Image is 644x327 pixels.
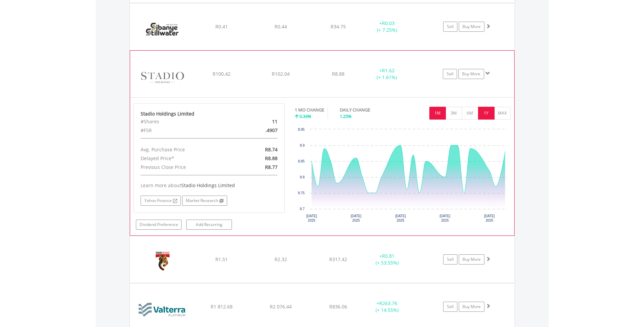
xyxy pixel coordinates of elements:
span: R2 076.44 [270,303,292,310]
span: R0.41 [215,23,228,30]
span: Stadio Holdings Limited [181,182,235,188]
button: 3M [446,107,462,120]
div: Avg. Purchase Price [136,145,234,154]
span: R8.77 [265,164,278,170]
span: R100.42 [213,71,231,77]
a: Add Recurring [186,220,232,230]
text: [DATE] 2025 [351,214,361,222]
text: 8.9 [300,144,305,147]
a: Buy More [459,254,484,265]
span: R34.75 [331,23,346,30]
div: Chart. Highcharts interactive chart. [295,126,511,227]
div: Learn more about [141,182,278,189]
a: Sell [443,22,457,32]
text: [DATE] 2025 [306,214,317,222]
div: 1 MO CHANGE [295,107,324,113]
span: R836.06 [329,303,347,310]
span: R8.88 [332,71,344,77]
span: R2.32 [275,256,287,262]
div: DAILY CHANGE [340,107,394,113]
span: R0.44 [275,23,287,30]
div: + (+ 53.55%) [362,253,413,266]
div: Stadio Holdings Limited [141,110,278,117]
text: 8.75 [298,191,305,195]
a: Buy More [459,302,484,312]
span: R1 812.68 [211,303,233,310]
img: EQU.ZA.TBS.png [133,245,191,281]
div: #FSR [136,126,234,135]
button: 1Y [478,107,495,120]
a: Market Research [182,196,227,206]
svg: Interactive chart [295,126,510,227]
div: #Shares [136,117,234,126]
text: [DATE] 2025 [439,214,450,222]
img: EQU.ZA.SDO.png [134,59,192,96]
a: Dividend Preference [136,220,182,230]
button: MAX [494,107,511,120]
span: R0.03 [382,20,395,26]
text: 8.95 [298,128,305,131]
div: + (+ 7.25%) [362,20,413,33]
button: 6M [462,107,478,120]
span: R1.62 [382,67,395,74]
div: + (+ 1.61%) [361,67,412,81]
text: 8.85 [298,159,305,163]
a: Yahoo Finance [141,196,181,206]
a: Sell [443,254,457,265]
div: Previous Close Price [136,163,234,172]
div: Delayed Price* [136,154,234,163]
div: + (+ 14.55%) [362,300,413,313]
button: 1M [429,107,446,120]
div: .4907 [234,126,283,135]
a: Sell [443,69,457,79]
a: Buy More [458,69,484,79]
span: R317.42 [329,256,347,262]
span: R8.88 [265,155,278,161]
img: EQU.ZA.SSW.png [133,12,191,48]
text: [DATE] 2025 [395,214,406,222]
span: R1.51 [215,256,228,262]
text: [DATE] 2025 [484,214,495,222]
span: R8.74 [265,146,278,153]
span: 0.34% [300,113,311,119]
span: R0.81 [382,253,395,259]
span: 1.25% [340,113,352,119]
text: 8.7 [300,207,305,211]
a: Buy More [459,22,484,32]
div: 11 [234,117,283,126]
span: R263.76 [379,300,397,306]
text: 8.8 [300,175,305,179]
span: R102.04 [272,71,290,77]
a: Sell [443,302,457,312]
